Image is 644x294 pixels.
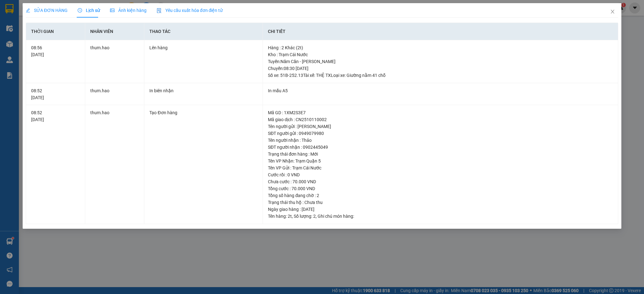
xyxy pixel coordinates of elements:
[149,44,258,51] div: Lên hàng
[144,23,263,40] th: Thao tác
[31,109,80,123] div: 08:52 [DATE]
[268,51,613,58] div: Kho : Trạm Cái Nước
[263,23,618,40] th: Chi tiết
[268,158,613,164] div: Tên VP Nhận: Trạm Quận 5
[157,8,162,13] img: icon
[268,206,613,213] div: Ngày giao hàng : [DATE]
[268,87,613,94] div: In mẫu A5
[268,58,613,79] div: Tuyến : Năm Căn - [PERSON_NAME] Chuyến: 08:30 [DATE] Số xe: 51B-252.13 Tài xế: THỆ TX Loại xe: Gi...
[268,185,613,192] div: Tổng cước : 70.000 VND
[268,213,613,220] div: Tên hàng: , Số lượng: , Ghi chú món hàng:
[268,144,613,151] div: SĐT người nhận : 0902445049
[78,8,100,13] span: Lịch sử
[268,109,613,116] div: Mã GD : 1XM2S3E7
[85,23,144,40] th: Nhân viên
[604,3,621,21] button: Close
[149,87,258,94] div: In biên nhận
[268,164,613,171] div: Tên VP Gửi : Trạm Cái Nước
[313,214,316,219] span: 2
[268,178,613,185] div: Chưa cước : 70.000 VND
[268,151,613,158] div: Trạng thái đơn hàng : Mới
[268,192,613,199] div: Tổng số hàng đang chờ : 2
[85,105,144,224] td: thum.hao
[149,109,258,116] div: Tạo Đơn hàng
[31,87,80,101] div: 08:52 [DATE]
[268,130,613,137] div: SĐT người gửi : 0949079980
[78,8,82,13] span: clock-circle
[110,8,147,13] span: Ảnh kiện hàng
[268,137,613,144] div: Tên người nhận : Thảo
[268,44,613,51] div: Hàng : 2 Khác (2t)
[268,199,613,206] div: Trạng thái thu hộ : Chưa thu
[288,214,292,219] span: 2t
[610,9,615,14] span: close
[268,171,613,178] div: Cước rồi : 0 VND
[26,8,30,13] span: edit
[110,8,114,13] span: picture
[268,116,613,123] div: Mã giao dịch : CN2510110002
[85,40,144,83] td: thum.hao
[31,44,80,58] div: 08:56 [DATE]
[26,8,68,13] span: SỬA ĐƠN HÀNG
[268,123,613,130] div: Tên người gửi : [PERSON_NAME]
[157,8,223,13] span: Yêu cầu xuất hóa đơn điện tử
[85,83,144,105] td: thum.hao
[26,23,85,40] th: Thời gian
